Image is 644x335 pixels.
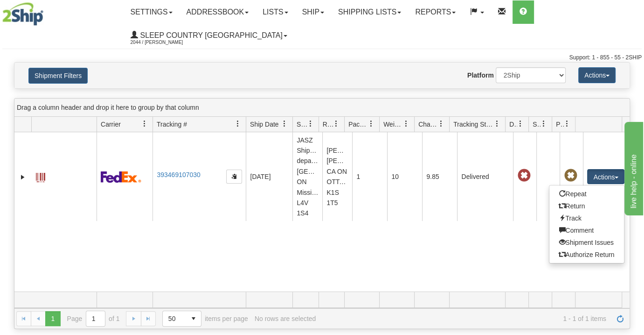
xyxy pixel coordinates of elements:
a: Sleep Country [GEOGRAPHIC_DATA] 2044 / [PERSON_NAME] [124,24,294,47]
span: Page of 1 [67,311,120,327]
span: items per page [162,311,248,327]
a: Comment [549,224,624,236]
iframe: chat widget [623,120,643,215]
span: 50 [168,314,180,323]
span: select [186,311,201,326]
a: Authorize Return [549,249,624,261]
span: Page 1 [45,311,60,326]
a: 393469107030 [157,171,200,178]
button: Shipment Filters [28,68,88,84]
span: Delivery Status [509,120,517,129]
a: Ship [295,0,331,24]
img: logo2044.jpg [2,2,43,26]
a: Delivery Status filter column settings [512,116,528,132]
span: Shipment Issues [533,120,540,129]
span: Weight [383,120,403,129]
a: Tracking # filter column settings [230,116,246,132]
span: Charge [418,120,438,129]
a: Track [549,212,624,224]
a: Pickup Status filter column settings [559,116,575,132]
span: 1 - 1 of 1 items [322,315,606,322]
a: Addressbook [180,0,256,24]
a: Return [549,200,624,212]
td: 10 [387,132,422,221]
span: Tracking # [157,120,187,129]
a: Shipment Issues filter column settings [536,116,552,132]
button: Actions [578,67,616,83]
td: [DATE] [246,132,292,221]
div: Support: 1 - 855 - 55 - 2SHIP [2,54,642,62]
span: Sender [297,120,307,129]
span: Sleep Country [GEOGRAPHIC_DATA] [138,31,283,39]
input: Page 1 [86,311,105,326]
a: Sender filter column settings [303,116,319,132]
td: 1 [352,132,387,221]
span: Late [517,169,530,182]
td: Delivered [457,132,513,221]
td: JASZ Shipping department [GEOGRAPHIC_DATA] ON Mississauga L4V 1S4 [292,132,322,221]
a: Carrier filter column settings [137,116,152,132]
a: Expand [18,172,28,182]
button: Actions [587,169,624,184]
a: Lists [256,0,295,24]
div: No rows are selected [255,315,316,322]
button: Copy to clipboard [226,170,242,184]
a: Packages filter column settings [363,116,379,132]
a: Settings [124,0,180,24]
td: 9.85 [422,132,457,221]
td: [PERSON_NAME] [PERSON_NAME] CA ON OTTAWA K1S 1T5 [322,132,352,221]
span: Ship Date [250,120,278,129]
span: Page sizes drop down [162,311,201,327]
label: Platform [467,71,494,80]
a: Label [36,169,45,184]
a: Shipment Issues [549,236,624,249]
a: Reports [408,0,463,24]
span: 2044 / [PERSON_NAME] [131,38,201,47]
a: Charge filter column settings [433,116,449,132]
a: Weight filter column settings [398,116,414,132]
a: Shipping lists [331,0,408,24]
a: Refresh [613,311,628,326]
a: Ship Date filter column settings [277,116,292,132]
a: Repeat [549,188,624,200]
span: Pickup Not Assigned [564,169,577,182]
span: Recipient [323,120,333,129]
span: Carrier [101,120,121,129]
span: Packages [348,120,368,129]
a: Tracking Status filter column settings [489,116,505,132]
span: Pickup Status [556,120,564,129]
span: Tracking Status [453,120,494,129]
a: Recipient filter column settings [328,116,344,132]
div: live help - online [7,6,86,17]
div: grid grouping header [14,99,630,117]
img: 2 - FedEx Express® [101,171,141,183]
